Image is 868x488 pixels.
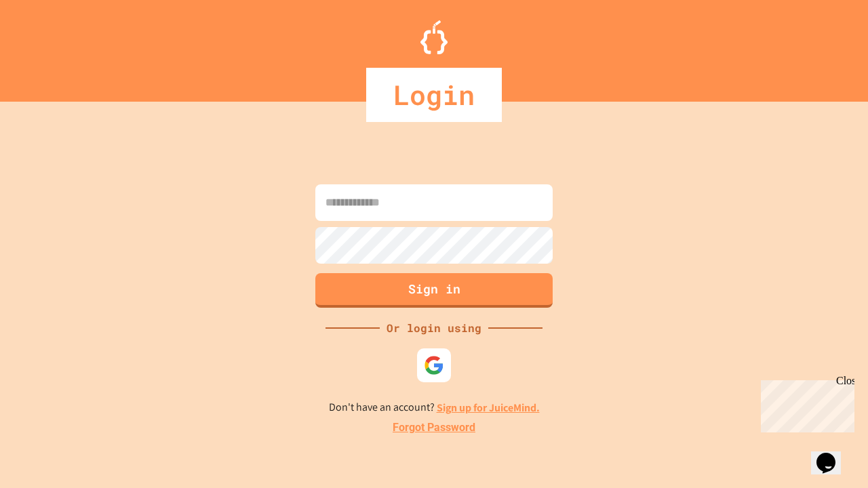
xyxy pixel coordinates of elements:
button: Sign in [315,273,553,308]
div: Or login using [380,320,488,336]
a: Forgot Password [393,420,475,436]
p: Don't have an account? [329,399,540,416]
iframe: chat widget [811,434,854,474]
div: Login [366,68,502,122]
div: Chat with us now!Close [5,5,94,86]
img: Logo.svg [420,20,448,54]
img: google-icon.svg [424,355,444,375]
iframe: chat widget [755,375,854,432]
a: Sign up for JuiceMind. [437,401,540,415]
